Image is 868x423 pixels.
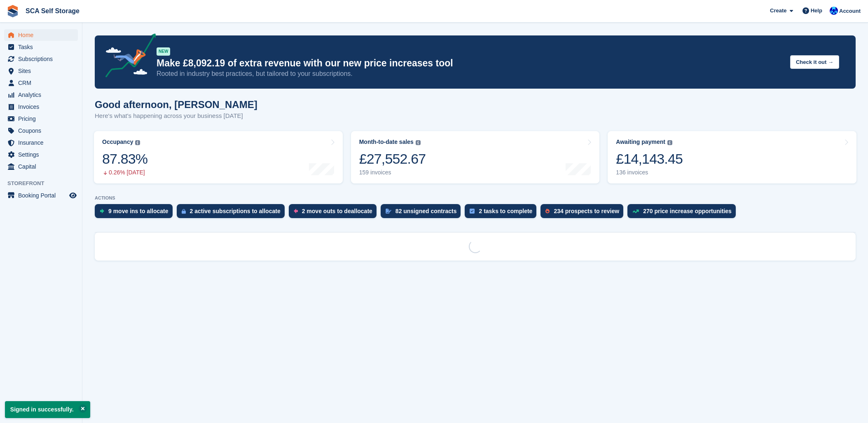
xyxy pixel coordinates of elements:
span: Subscriptions [18,53,68,65]
span: Storefront [7,179,82,188]
span: CRM [18,77,68,89]
a: menu [4,161,78,172]
img: active_subscription_to_allocate_icon-d502201f5373d7db506a760aba3b589e785aa758c864c3986d89f69b8ff3... [182,209,186,214]
span: Insurance [18,137,68,148]
div: £27,552.67 [359,150,426,167]
span: Settings [18,149,68,160]
div: 234 prospects to review [554,208,619,214]
span: Help [811,7,822,15]
div: 136 invoices [616,169,683,176]
a: menu [4,149,78,160]
div: 2 active subscriptions to allocate [190,208,281,214]
button: Check it out → [790,55,839,69]
img: stora-icon-8386f47178a22dfd0bd8f6a31ec36ba5ce8667c1dd55bd0f319d3a0aa187defe.svg [7,5,19,17]
img: price_increase_opportunities-93ffe204e8149a01c8c9dc8f82e8f89637d9d84a8eef4429ea346261dce0b2c0.svg [632,209,639,213]
img: move_ins_to_allocate_icon-fdf77a2bb77ea45bf5b3d319d69a93e2d87916cf1d5bf7949dd705db3b84f3ca.svg [100,209,104,214]
img: icon-info-grey-7440780725fd019a000dd9b08b2336e03edf1995a4989e88bcd33f0948082b44.svg [667,140,672,145]
span: Sites [18,65,68,77]
img: price-adjustments-announcement-icon-8257ccfd72463d97f412b2fc003d46551f7dbcb40ab6d574587a9cd5c0d94... [98,33,156,80]
div: 2 tasks to complete [479,208,532,214]
span: Create [770,7,786,15]
span: Booking Portal [18,190,68,201]
a: 2 active subscriptions to allocate [177,204,289,222]
span: Pricing [18,113,68,125]
div: £14,143.45 [616,150,683,167]
span: Home [18,29,68,41]
a: menu [4,101,78,113]
a: Awaiting payment £14,143.45 136 invoices [608,131,856,183]
p: Make £8,092.19 of extra revenue with our new price increases tool [157,57,784,69]
img: contract_signature_icon-13c848040528278c33f63329250d36e43548de30e8caae1d1a13099fd9432cc5.svg [386,209,391,214]
span: Analytics [18,89,68,101]
a: menu [4,125,78,136]
p: ACTIONS [95,195,856,201]
a: 234 prospects to review [540,204,627,222]
div: Occupancy [102,139,133,146]
span: Invoices [18,101,68,113]
img: icon-info-grey-7440780725fd019a000dd9b08b2336e03edf1995a4989e88bcd33f0948082b44.svg [135,140,140,145]
div: 270 price increase opportunities [643,208,732,214]
div: Awaiting payment [616,139,665,146]
img: prospect-51fa495bee0391a8d652442698ab0144808aea92771e9ea1ae160a38d050c398.svg [545,209,550,214]
img: move_outs_to_deallocate_icon-f764333ba52eb49d3ac5e1228854f67142a1ed5810a6f6cc68b1a99e826820c5.svg [294,209,298,214]
span: Account [839,7,861,15]
div: Month-to-date sales [359,139,414,146]
div: 159 invoices [359,169,426,176]
span: Capital [18,161,68,172]
a: Occupancy 87.83% 0.26% [DATE] [94,131,343,183]
a: 2 move outs to deallocate [289,204,381,222]
a: 270 price increase opportunities [627,204,740,222]
a: SCA Self Storage [22,4,83,18]
img: Kelly Neesham [830,7,838,15]
div: 87.83% [102,150,147,167]
a: menu [4,77,78,89]
a: 82 unsigned contracts [381,204,465,222]
p: Here's what's happening across your business [DATE] [95,111,257,121]
a: Month-to-date sales £27,552.67 159 invoices [351,131,600,183]
div: 2 move outs to deallocate [302,208,372,214]
h1: Good afternoon, [PERSON_NAME] [95,99,257,110]
div: 0.26% [DATE] [102,169,147,176]
a: Preview store [68,190,78,200]
div: 82 unsigned contracts [395,208,457,214]
p: Rooted in industry best practices, but tailored to your subscriptions. [157,69,784,78]
img: task-75834270c22a3079a89374b754ae025e5fb1db73e45f91037f5363f120a921f8.svg [470,209,475,214]
span: Tasks [18,41,68,53]
a: menu [4,29,78,41]
a: 9 move ins to allocate [95,204,177,222]
a: menu [4,65,78,77]
a: menu [4,137,78,148]
div: 9 move ins to allocate [108,208,168,214]
p: Signed in successfully. [5,401,90,418]
a: menu [4,53,78,65]
a: menu [4,89,78,101]
a: 2 tasks to complete [465,204,540,222]
a: menu [4,113,78,125]
img: icon-info-grey-7440780725fd019a000dd9b08b2336e03edf1995a4989e88bcd33f0948082b44.svg [416,140,421,145]
span: Coupons [18,125,68,136]
a: menu [4,41,78,53]
div: NEW [157,47,170,56]
a: menu [4,190,78,201]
